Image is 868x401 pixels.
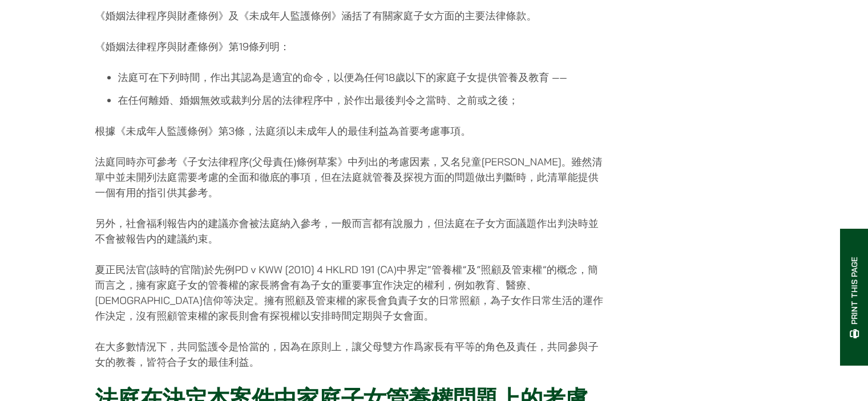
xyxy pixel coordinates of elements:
[95,339,604,370] p: 在大多數情況下，共同監護令是恰當的，因為在原則上，讓父母雙方作爲家長有平等的角色及責任，共同參與子女的教養，皆符合子女的最佳利益。
[95,123,604,139] p: 根據《未成年人監護條例》第3條，法庭須以未成年人的最佳利益為首要考慮事項。
[95,216,604,246] p: 另外，社會福利報告内的建議亦會被法庭納入參考，一般而言都有說服力，但法庭在子女方面議題作出判決時並不會被報告内的建議約束。
[95,154,604,200] p: 法庭同時亦可參考《子女法律程序(父母責任)條例草案》中列出的考慮因素，又名兒童[PERSON_NAME]。雖然清單中並未開列法庭需要考慮的全面和徹底的事項，但在法庭就管養及探視方面的問題做出判斷...
[95,8,604,23] p: 《婚姻法律程序與財產條例》及《未成年人監護條例》涵括了有關家庭子女方面的主要法律條款。
[118,70,604,85] li: 法庭可在下列時間，作出其認為是適宜的命令，以便為任何18歲以下的家庭子女提供管養及教育 ——
[95,262,604,323] p: 夏正民法官(該時的官階)於先例PD v KWW [2010] 4 HKLRD 191 (CA)中界定“管養權”及“照顧及管束權”的概念，簡而言之，擁有家庭子女的管養權的家長將會有為子女的重要事宜...
[95,39,604,54] p: 《婚姻法律程序與財產條例》第19條列明：
[118,92,604,108] li: 在任何離婚、婚姻無效或裁判分居的法律程序中，於作出最後判令之當時、之前或之後；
